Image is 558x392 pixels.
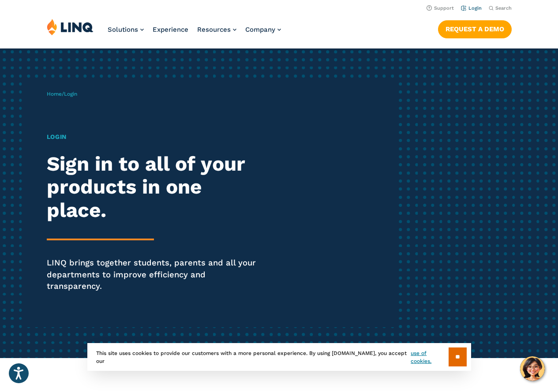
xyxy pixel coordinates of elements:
[153,26,188,34] a: Experience
[108,26,144,34] a: Solutions
[47,153,262,222] h2: Sign in to all of your products in one place.
[197,26,236,34] a: Resources
[47,19,94,35] img: LINQ | K‑12 Software
[47,257,262,292] p: LINQ brings together students, parents and all your departments to improve efficiency and transpa...
[64,91,77,97] span: Login
[108,19,281,48] nav: Primary Navigation
[47,132,262,142] h1: Login
[245,26,275,34] span: Company
[47,91,77,97] span: /
[411,349,448,365] a: use of cookies.
[438,20,512,38] a: Request a Demo
[461,5,482,11] a: Login
[520,356,545,381] button: Hello, have a question? Let’s chat.
[427,5,454,11] a: Support
[438,19,512,38] nav: Button Navigation
[108,26,138,34] span: Solutions
[495,5,512,11] span: Search
[245,26,281,34] a: Company
[47,91,62,97] a: Home
[489,5,512,11] button: Open Search Bar
[197,26,231,34] span: Resources
[87,343,471,371] div: This site uses cookies to provide our customers with a more personal experience. By using [DOMAIN...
